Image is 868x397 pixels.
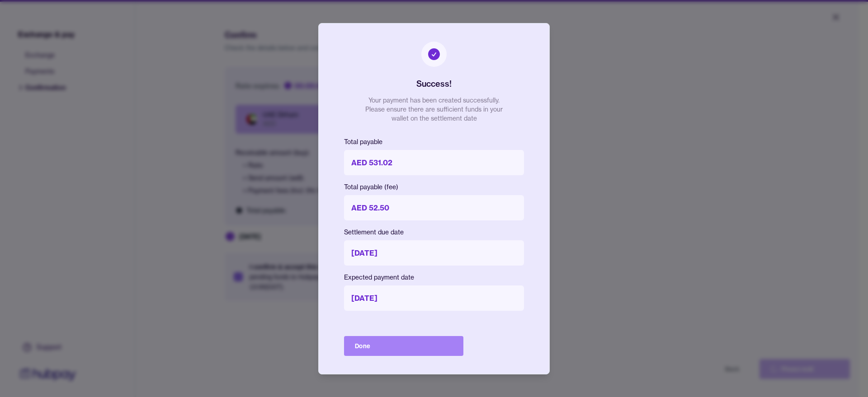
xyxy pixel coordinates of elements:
p: Total payable [344,137,524,146]
p: Your payment has been created successfully. Please ensure there are sufficient funds in your wall... [362,96,506,123]
p: Expected payment date [344,273,524,282]
p: AED 52.50 [344,195,524,220]
p: [DATE] [344,240,524,266]
p: Total payable (fee) [344,182,524,191]
button: Done [344,336,463,356]
p: [DATE] [344,285,524,311]
h2: Success! [416,78,452,90]
p: AED 531.02 [344,150,524,175]
p: Settlement due date [344,228,524,237]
